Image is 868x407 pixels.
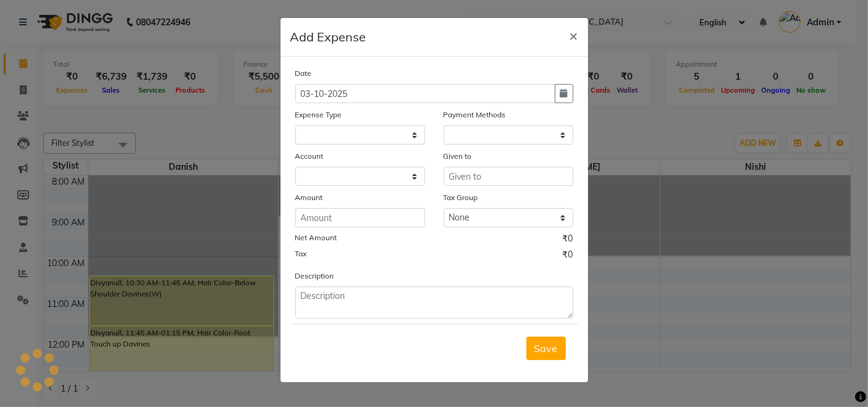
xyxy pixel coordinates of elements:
input: Amount [295,208,425,227]
button: Close [560,18,588,52]
label: Amount [295,192,323,203]
label: Description [295,271,334,282]
h5: Add Expense [290,28,366,46]
button: Save [526,337,566,360]
label: Net Amount [295,232,337,243]
label: Tax Group [444,192,478,203]
label: Tax [295,248,307,259]
label: Expense Type [295,109,342,120]
span: × [570,26,578,44]
input: Given to [444,167,573,186]
span: ₹0 [563,232,573,248]
label: Date [295,68,312,79]
span: ₹0 [563,248,573,264]
label: Payment Methods [444,109,506,120]
label: Given to [444,151,472,162]
label: Account [295,151,324,162]
span: Save [534,342,558,355]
